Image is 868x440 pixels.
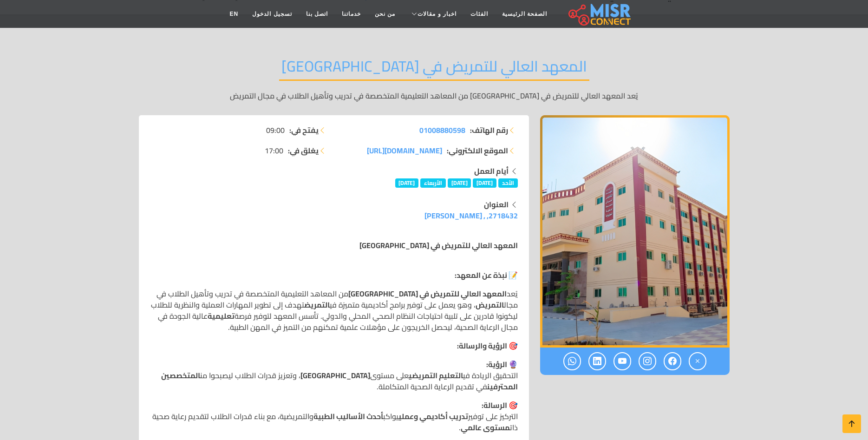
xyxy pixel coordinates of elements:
[476,298,504,312] strong: التمريض
[473,178,496,188] span: [DATE]
[498,178,518,188] span: الأحد
[299,5,335,23] a: اتصل بنا
[289,125,319,136] strong: يفتح في:
[288,145,319,156] strong: يغلق في:
[265,145,283,156] span: 17:00
[304,298,330,312] strong: التمريض
[461,420,510,434] strong: مستوى عالمي
[335,5,368,23] a: خدماتنا
[447,145,508,156] strong: الموقع الالكتروني:
[348,287,507,301] strong: المعهد العالي للتمريض في [GEOGRAPHIC_DATA]
[448,178,471,188] span: [DATE]
[402,5,463,23] a: اخبار و مقالات
[420,178,446,188] span: الأربعاء
[457,339,518,353] strong: 🎯 الرؤية والرسالة:
[486,357,518,371] strong: 🔮 الرؤية:
[150,400,518,433] p: التركيز على توفير يواكب والتمريضية، مع بناء قدرات الطلاب لتقديم رعاية صحية ذات .
[463,5,495,23] a: الفئات
[540,115,730,348] img: المعهد العالي للتمريض في بني سويف
[540,115,730,348] div: 1 / 1
[223,5,246,23] a: EN
[279,57,589,81] h2: المعهد العالي للتمريض في [GEOGRAPHIC_DATA]
[300,368,370,382] strong: [GEOGRAPHIC_DATA]
[359,238,518,252] strong: المعهد العالي للتمريض في [GEOGRAPHIC_DATA]
[418,10,457,18] span: اخبار و مقالات
[419,123,465,137] span: 01008880598
[150,359,518,392] p: التحقيق الريادة في على مستوى ، وتعزيز قدرات الطلاب ليصبحوا من في تقديم الرعاية الصحية المتكاملة.
[313,409,383,423] strong: أحدث الأساليب الطبية
[484,197,509,211] strong: العنوان
[245,5,299,23] a: تسجيل الدخول
[455,268,518,282] strong: 📝 نبذة عن المعهد:
[424,209,518,223] a: 2718432, , [PERSON_NAME]
[495,5,554,23] a: الصفحة الرئيسية
[150,288,518,333] p: يُعد من المعاهد التعليمية المتخصصة في تدريب وتأهيل الطلاب في مجال ، وهو يعمل على توفير برامج أكاد...
[474,164,509,178] strong: أيام العمل
[395,178,419,188] span: [DATE]
[398,409,468,423] strong: تدريب أكاديمي وعملي
[482,398,518,412] strong: 🎯 الرسالة:
[266,125,285,136] span: 09:00
[368,5,402,23] a: من نحن
[139,90,730,101] p: يُعد المعهد العالي للتمريض في [GEOGRAPHIC_DATA] من المعاهد التعليمية المتخصصة في تدريب وتأهيل الط...
[409,368,463,382] strong: التعليم التمريضي
[470,125,508,136] strong: رقم الهاتف:
[419,125,465,136] a: 01008880598
[367,144,442,158] span: [DOMAIN_NAME][URL]
[367,145,442,156] a: [DOMAIN_NAME][URL]
[568,2,631,26] img: main.misr_connect
[161,368,518,394] strong: المتخصصين المحترفين
[208,309,235,323] strong: تعليمية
